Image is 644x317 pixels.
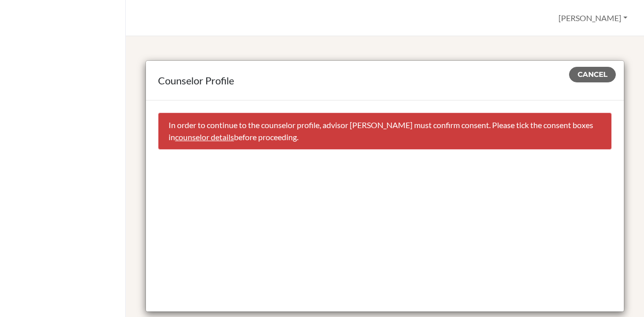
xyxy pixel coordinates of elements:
[578,70,607,79] span: Cancel
[569,67,616,82] button: Cancel
[158,73,612,88] div: Counselor Profile
[554,9,632,28] button: [PERSON_NAME]
[169,119,601,143] p: In order to continue to the counselor profile, advisor [PERSON_NAME] must confirm consent. Please...
[175,132,234,142] a: counselor details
